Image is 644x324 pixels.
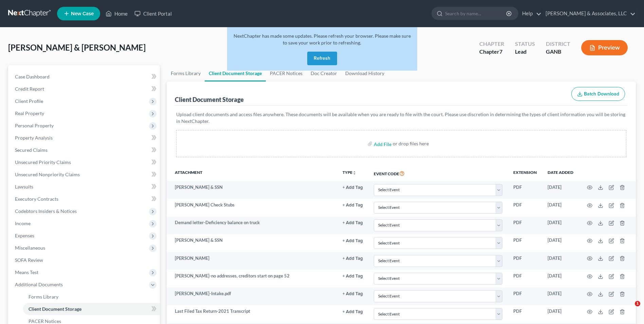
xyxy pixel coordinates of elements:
td: [PERSON_NAME] & SSN [167,181,337,199]
span: Client Profile [15,98,43,104]
a: Executory Contracts [10,193,160,205]
span: Batch Download [584,91,619,97]
td: [PERSON_NAME] & SSN [167,234,337,252]
a: Client Document Storage [23,303,160,315]
td: [PERSON_NAME] Check Stubs [167,199,337,216]
span: Lawsuits [15,184,33,190]
td: PDF [508,217,542,234]
div: Chapter [479,48,504,56]
span: Expenses [15,233,34,238]
td: Last Filed Tax Return-2021 Transcript [167,305,337,323]
div: District [546,40,570,48]
span: Credit Report [15,86,44,92]
span: Forms Library [29,294,58,300]
td: [DATE] [542,305,579,323]
a: Home [102,7,131,20]
button: + Add Tag [343,274,363,278]
button: TYPEunfold_more [343,170,356,175]
th: Attachment [167,165,337,181]
span: Case Dashboard [15,74,50,79]
span: Unsecured Nonpriority Claims [15,172,80,177]
a: Case Dashboard [10,71,160,83]
button: + Add Tag [343,310,363,314]
a: + Add Tag [343,202,363,208]
td: [DATE] [542,199,579,216]
span: [PERSON_NAME] & [PERSON_NAME] [8,42,146,52]
a: + Add Tag [343,308,363,314]
td: PDF [508,287,542,305]
a: Forms Library [23,291,160,303]
a: Lawsuits [10,181,160,193]
a: + Add Tag [343,184,363,191]
span: Codebtors Insiders & Notices [15,208,77,214]
i: unfold_more [352,171,356,175]
span: Unsecured Priority Claims [15,159,71,165]
a: Property Analysis [10,132,160,144]
span: Secured Claims [15,147,48,153]
iframe: Intercom live chat [621,301,637,317]
span: Property Analysis [15,135,53,141]
button: + Add Tag [343,256,363,261]
td: [DATE] [542,287,579,305]
a: Client Document Storage [205,65,266,82]
span: Additional Documents [15,282,63,287]
button: + Add Tag [343,239,363,243]
a: + Add Tag [343,255,363,262]
a: Credit Report [10,83,160,95]
td: Demand letter-Deficiency balance on truck [167,217,337,234]
td: [PERSON_NAME]-Intake.pdf [167,287,337,305]
div: GANB [546,48,570,56]
td: [DATE] [542,270,579,287]
td: [PERSON_NAME] [167,252,337,270]
span: 7 [499,48,502,55]
p: Upload client documents and access files anywhere. These documents will be available when you are... [176,111,626,125]
span: Income [15,220,31,226]
span: SOFA Review [15,257,43,263]
td: [DATE] [542,252,579,270]
span: Personal Property [15,123,54,128]
button: Preview [581,40,628,55]
td: PDF [508,270,542,287]
span: PACER Notices [29,318,61,324]
td: [DATE] [542,234,579,252]
span: Executory Contracts [15,196,58,202]
a: SOFA Review [10,254,160,266]
td: [PERSON_NAME]-no addresses, creditors start on page 52 [167,270,337,287]
td: [DATE] [542,217,579,234]
a: Help [519,7,541,20]
th: Event Code [368,165,508,181]
a: Unsecured Priority Claims [10,156,160,168]
td: PDF [508,305,542,323]
button: + Add Tag [343,185,363,190]
th: Date added [542,165,579,181]
a: [PERSON_NAME] & Associates, LLC [542,7,636,20]
span: New Case [71,11,94,16]
div: Status [515,40,535,48]
div: Lead [515,48,535,56]
button: + Add Tag [343,203,363,208]
button: + Add Tag [343,292,363,296]
td: PDF [508,234,542,252]
span: Client Document Storage [29,306,81,312]
a: + Add Tag [343,237,363,244]
span: NextChapter has made some updates. Please refresh your browser. Please make sure to save your wor... [234,33,411,46]
a: + Add Tag [343,219,363,226]
a: Client Portal [131,7,175,20]
span: Means Test [15,269,38,275]
a: + Add Tag [343,273,363,279]
td: PDF [508,199,542,216]
a: Forms Library [167,65,205,82]
span: 1 [635,301,640,306]
span: Real Property [15,110,44,116]
div: Chapter [479,40,504,48]
td: [DATE] [542,181,579,199]
th: Extension [508,165,542,181]
button: Batch Download [571,87,625,101]
span: Miscellaneous [15,245,45,251]
a: Unsecured Nonpriority Claims [10,168,160,181]
td: PDF [508,181,542,199]
td: PDF [508,252,542,270]
a: Secured Claims [10,144,160,156]
input: Search by name... [445,7,507,20]
button: Refresh [307,52,337,65]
